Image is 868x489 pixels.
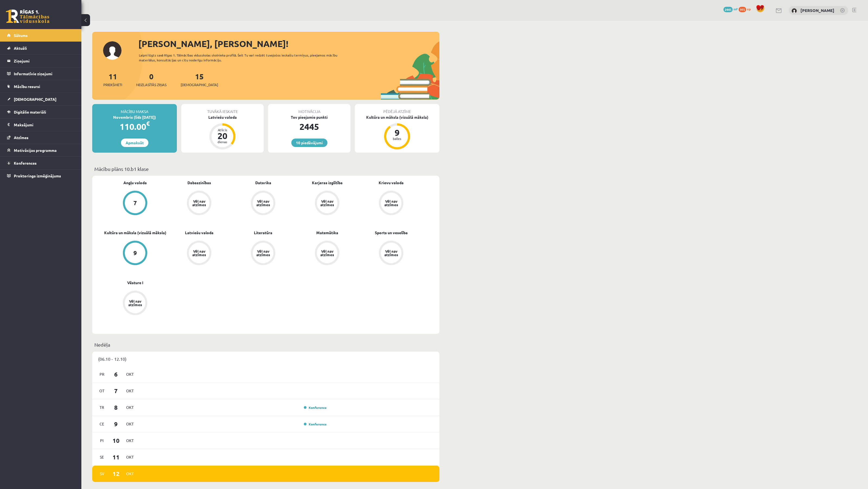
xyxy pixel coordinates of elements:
a: Datorika [255,180,271,186]
span: 11 [108,453,125,462]
a: Vēl nav atzīmes [103,291,167,316]
a: Vēl nav atzīmes [295,241,359,266]
a: Motivācijas programma [7,144,75,156]
p: Mācību plāns 10.b1 klase [94,165,437,173]
div: Vēl nav atzīmes [384,249,399,256]
div: Mācību maksa [92,104,177,114]
span: Okt [124,387,136,395]
span: € [146,120,150,127]
span: Konferences [14,161,37,165]
div: Vēl nav atzīmes [192,199,207,206]
a: Vēl nav atzīmes [295,191,359,216]
span: [DEMOGRAPHIC_DATA] [181,82,218,87]
a: Apmaksāt [121,139,148,147]
a: Dabaszinības [187,180,211,186]
a: Kultūra un māksla (vizuālā māksla) 9 balles [355,114,439,150]
div: Vēl nav atzīmes [256,199,271,206]
span: 6 [108,370,125,379]
div: 110.00 [92,120,177,133]
span: Okt [124,469,136,478]
a: Matemātika [316,230,338,236]
a: Informatīvie ziņojumi [7,67,75,80]
span: Se [96,453,108,461]
span: Mācību resursi [14,84,40,89]
span: Aktuāli [14,46,27,51]
a: Proktoringa izmēģinājums [7,170,75,182]
a: Vēl nav atzīmes [359,191,423,216]
div: Motivācija [268,104,350,114]
span: Neizlasītās ziņas [136,82,167,87]
div: [PERSON_NAME], [PERSON_NAME]! [138,37,439,50]
span: Proktoringa izmēģinājums [14,173,61,178]
div: Laipni lūgts savā Rīgas 1. Tālmācības vidusskolas skolnieka profilā. Šeit Tu vari redzēt tuvojošo... [139,53,347,62]
span: [DEMOGRAPHIC_DATA] [14,97,56,102]
a: Sākums [7,29,75,42]
a: Vēl nav atzīmes [359,241,423,266]
span: xp [747,7,751,11]
a: Latviešu valoda [185,230,213,236]
span: Okt [124,436,136,445]
a: Mācību resursi [7,80,75,93]
a: Latviešu valoda Atlicis 20 dienas [181,114,264,150]
a: Literatūra [254,230,272,236]
a: Konferences [7,157,75,169]
a: Aktuāli [7,42,75,54]
div: Vēl nav atzīmes [384,199,399,206]
div: Tev pieejamie punkti [268,114,350,120]
span: Okt [124,370,136,378]
a: Konference [304,405,327,410]
div: balles [389,137,405,140]
a: Krievu valoda [379,180,404,186]
a: 10 piedāvājumi [291,139,327,147]
div: Latviešu valoda [181,114,264,120]
a: Konference [304,422,327,426]
div: dienas [214,140,231,143]
a: Sports un veselība [375,230,408,236]
span: 7 [108,386,125,395]
a: 0Neizlasītās ziņas [136,71,167,87]
div: 20 [214,131,231,140]
a: Vēsture I [127,280,143,286]
a: Rīgas 1. Tālmācības vidusskola [6,10,49,23]
span: Pr [96,370,108,378]
span: 2445 [723,7,733,12]
a: Atzīmes [7,131,75,144]
div: Vēl nav atzīmes [256,249,271,256]
a: [PERSON_NAME] [800,8,834,13]
a: 2445 mP [723,7,738,11]
span: Atzīmes [14,135,28,140]
div: Vēl nav atzīmes [127,299,143,306]
a: 11Priekšmeti [103,71,122,87]
a: 915 xp [739,7,753,11]
a: Vēl nav atzīmes [231,191,295,216]
div: (06.10 - 12.10) [92,352,439,366]
a: Angļu valoda [123,180,147,186]
span: 8 [108,403,125,412]
img: Madara Dzidra Glīzde [792,8,797,14]
span: Tr [96,403,108,412]
a: Vēl nav atzīmes [167,241,231,266]
span: Okt [124,453,136,461]
legend: Maksājumi [14,118,75,131]
span: Okt [124,420,136,428]
a: Digitālie materiāli [7,106,75,118]
p: Nedēļa [94,341,437,348]
div: Vēl nav atzīmes [320,199,335,206]
div: Atlicis [214,128,231,131]
a: 15[DEMOGRAPHIC_DATA] [181,71,218,87]
span: Digitālie materiāli [14,109,46,114]
div: 9 [389,128,405,137]
div: Vēl nav atzīmes [320,249,335,256]
span: Ce [96,420,108,428]
a: Maksājumi [7,118,75,131]
a: 9 [103,241,167,266]
div: Pēdējā atzīme [355,104,439,114]
span: 12 [108,469,125,478]
a: [DEMOGRAPHIC_DATA] [7,93,75,105]
span: Pi [96,436,108,445]
a: Vēl nav atzīmes [167,191,231,216]
span: 10 [108,436,125,445]
a: Ziņojumi [7,55,75,67]
div: Kultūra un māksla (vizuālā māksla) [355,114,439,120]
div: Novembris (līdz [DATE]) [92,114,177,120]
